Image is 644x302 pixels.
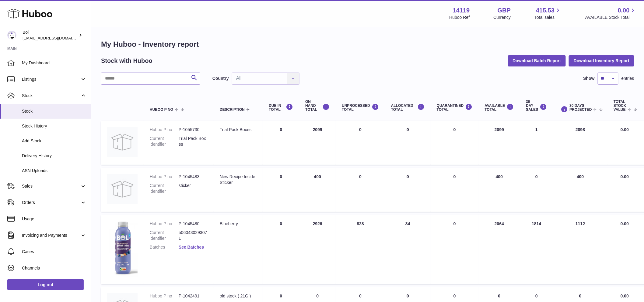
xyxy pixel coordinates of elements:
td: 1 [520,121,553,165]
strong: 14119 [453,6,470,15]
h1: My Huboo - Inventory report [101,39,634,49]
div: QUARANTINED Total [437,103,473,112]
div: Trial Pack Boxes [220,127,257,133]
span: Listings [22,76,80,82]
span: Usage [22,216,86,222]
span: My Dashboard [22,60,86,66]
span: 0.00 [621,294,629,298]
div: Huboo Ref [450,15,470,20]
div: Currency [494,15,511,20]
h2: Stock with Huboo [101,57,152,65]
dt: Huboo P no [150,221,179,227]
td: 2064 [479,215,520,284]
a: 415.53 Total sales [534,6,562,20]
div: 30 DAY SALES [526,100,547,112]
span: Delivery History [22,153,86,159]
div: UNPROCESSED Total [342,103,379,112]
td: 0 [336,168,385,212]
span: Channels [22,265,86,271]
span: 0 [453,294,456,298]
td: 2098 [553,121,608,165]
dd: P-1055730 [179,127,208,133]
div: AVAILABLE Total [485,103,514,112]
span: 0.00 [618,6,630,15]
a: Log out [7,279,84,290]
span: ASN Uploads [22,168,86,174]
span: 415.53 [536,6,555,15]
td: 34 [385,215,431,284]
span: 0 [453,174,456,179]
div: old stock ( 21G ) [220,293,257,299]
span: 0.00 [621,174,629,179]
dd: Trial Pack Boxes [179,136,208,147]
td: 400 [479,168,520,212]
span: 0 [453,127,456,132]
span: AVAILABLE Stock Total [585,15,637,20]
dt: Huboo P no [150,293,179,299]
td: 0 [263,121,299,165]
td: 0 [385,121,431,165]
strong: GBP [498,6,511,15]
img: product image [107,127,138,157]
td: 0 [336,121,385,165]
span: 0 [453,221,456,226]
div: DUE IN TOTAL [269,103,293,112]
dd: P-1042491 [179,293,208,299]
td: 0 [385,168,431,212]
dt: Huboo P no [150,174,179,180]
dt: Huboo P no [150,127,179,133]
span: Stock [22,108,86,114]
a: See Batches [179,245,204,249]
span: Total sales [534,15,562,20]
img: product image [107,174,138,204]
span: [EMAIL_ADDRESS][DOMAIN_NAME] [23,36,89,40]
label: Country [212,76,229,81]
td: 400 [299,168,336,212]
span: Add Stock [22,138,86,144]
td: 0 [263,215,299,284]
dd: 5060430293071 [179,230,208,241]
dt: Current identifier [150,136,179,147]
td: 2099 [479,121,520,165]
div: New Recipe Inside Sticker [220,174,257,185]
span: Cases [22,249,86,255]
td: 0 [520,168,553,212]
span: Orders [22,200,80,205]
dd: P-1045480 [179,221,208,227]
div: Bol [23,29,77,41]
td: 1814 [520,215,553,284]
span: Sales [22,183,80,189]
img: product image [107,221,138,277]
img: internalAdmin-14119@internal.huboo.com [7,31,16,40]
td: 0 [263,168,299,212]
span: Stock History [22,123,86,129]
span: Description [220,108,245,112]
dt: Current identifier [150,183,179,194]
span: Stock [22,93,80,99]
span: 0.00 [621,221,629,226]
span: Total stock value [614,100,626,112]
dd: P-1045483 [179,174,208,180]
label: Show [583,76,595,81]
div: Blueberry [220,221,257,227]
button: Download Inventory Report [569,55,634,66]
dt: Batches [150,244,179,250]
div: ON HAND Total [305,100,330,112]
span: 30 DAYS PROJECTED [570,104,592,112]
span: Invoicing and Payments [22,232,80,238]
div: ALLOCATED Total [391,103,425,112]
td: 828 [336,215,385,284]
td: 2926 [299,215,336,284]
button: Download Batch Report [508,55,566,66]
td: 2099 [299,121,336,165]
dt: Current identifier [150,230,179,241]
a: 0.00 AVAILABLE Stock Total [585,6,637,20]
span: Huboo P no [150,108,173,112]
span: entries [621,76,634,81]
td: 400 [553,168,608,212]
span: 0.00 [621,127,629,132]
dd: sticker [179,183,208,194]
td: 1112 [553,215,608,284]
